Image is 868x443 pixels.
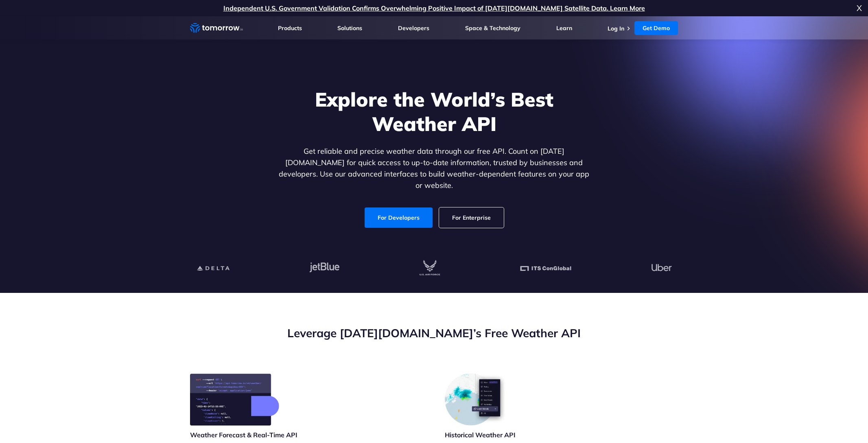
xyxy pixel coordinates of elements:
[278,24,302,32] a: Products
[465,24,520,32] a: Space & Technology
[190,22,243,34] a: Home link
[190,325,678,341] h2: Leverage [DATE][DOMAIN_NAME]’s Free Weather API
[365,207,433,228] a: For Developers
[634,21,678,35] a: Get Demo
[439,207,504,228] a: For Enterprise
[223,4,645,12] a: Independent U.S. Government Validation Confirms Overwhelming Positive Impact of [DATE][DOMAIN_NAM...
[277,87,591,136] h1: Explore the World’s Best Weather API
[277,146,591,191] p: Get reliable and precise weather data through our free API. Count on [DATE][DOMAIN_NAME] for quic...
[608,25,624,32] a: Log In
[337,24,362,32] a: Solutions
[398,24,429,32] a: Developers
[556,24,572,32] a: Learn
